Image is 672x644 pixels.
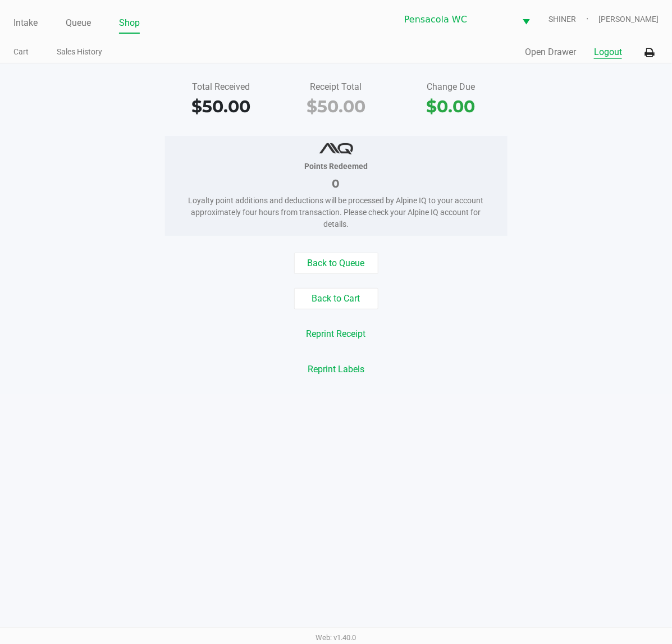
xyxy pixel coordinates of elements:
[594,45,622,59] button: Logout
[402,94,500,119] div: $0.00
[548,13,598,25] span: SHINER
[13,45,29,59] a: Cart
[172,94,271,119] div: $50.00
[598,13,659,25] span: [PERSON_NAME]
[300,359,372,380] button: Reprint Labels
[287,94,385,119] div: $50.00
[287,80,385,94] div: Receipt Total
[402,80,500,94] div: Change Due
[182,161,491,172] div: Points Redeemed
[172,80,271,94] div: Total Received
[299,323,373,345] button: Reprint Receipt
[525,45,576,59] button: Open Drawer
[294,288,378,309] button: Back to Cart
[316,633,356,642] span: Web: v1.40.0
[515,6,537,33] button: Select
[182,175,491,192] div: 0
[66,15,91,31] a: Queue
[57,45,102,59] a: Sales History
[13,15,38,31] a: Intake
[182,195,491,230] div: Loyalty point additions and deductions will be processed by Alpine IQ to your account approximate...
[119,15,140,31] a: Shop
[294,253,378,274] button: Back to Queue
[404,13,509,26] span: Pensacola WC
